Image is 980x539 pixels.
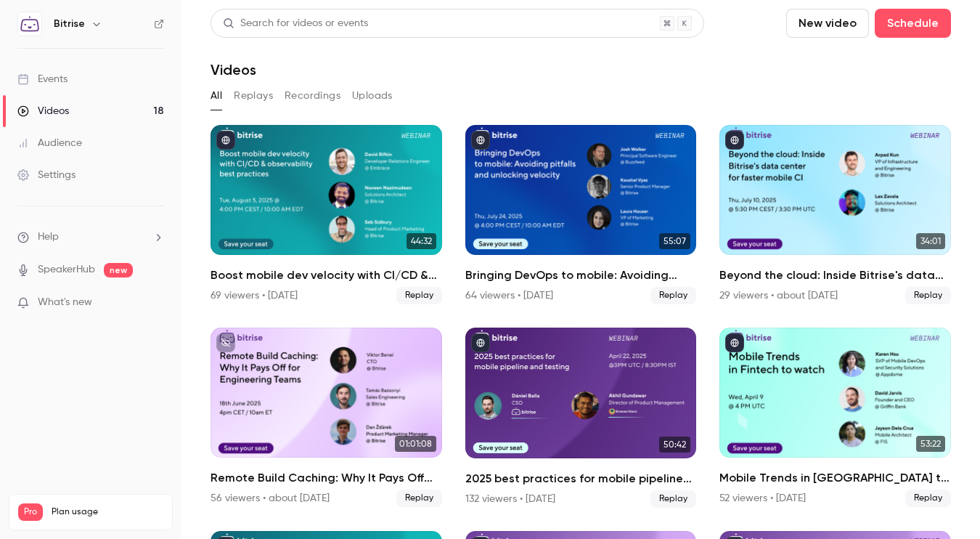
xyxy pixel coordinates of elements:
[396,287,442,304] span: Replay
[395,436,436,452] span: 01:01:08
[211,328,442,507] a: 01:01:08Remote Build Caching: Why It Pays Off for Engineering Teams56 viewers • about [DATE]Replay
[17,168,75,182] div: Settings
[407,233,436,249] span: 44:32
[719,491,806,506] div: 52 viewers • [DATE]
[38,230,59,245] span: Help
[719,267,951,284] h2: Beyond the cloud: Inside Bitrise's data center for faster mobile CI
[17,72,68,86] div: Events
[216,333,235,352] button: unpublished
[211,125,442,304] li: Boost mobile dev velocity with CI/CD & observability best practices
[659,233,690,249] span: 55:07
[719,125,951,304] li: Beyond the cloud: Inside Bitrise's data center for faster mobile CI
[719,125,951,304] a: 34:01Beyond the cloud: Inside Bitrise's data center for faster mobile CI29 viewers • about [DATE]...
[18,12,41,36] img: Bitrise
[465,470,697,487] h2: 2025 best practices for mobile pipeline and testing
[104,263,133,277] span: new
[17,136,82,150] div: Audience
[38,295,92,310] span: What's new
[211,267,442,284] h2: Boost mobile dev velocity with CI/CD & observability best practices
[352,84,393,108] button: Uploads
[211,9,951,530] section: Videos
[465,288,553,303] div: 64 viewers • [DATE]
[211,61,256,78] h1: Videos
[52,506,163,518] span: Plan usage
[465,328,697,507] li: 2025 best practices for mobile pipeline and testing
[471,131,490,150] button: published
[465,267,697,284] h2: Bringing DevOps to mobile: Avoiding pitfalls and unlocking velocity
[211,328,442,507] li: Remote Build Caching: Why It Pays Off for Engineering Teams
[719,469,951,487] h2: Mobile Trends in [GEOGRAPHIC_DATA] to watch
[211,84,222,108] button: All
[38,262,95,277] a: SpeakerHub
[211,469,442,487] h2: Remote Build Caching: Why It Pays Off for Engineering Teams
[719,328,951,507] li: Mobile Trends in Fintech to watch
[725,333,744,352] button: published
[285,84,340,108] button: Recordings
[396,490,442,507] span: Replay
[905,287,951,304] span: Replay
[216,131,235,150] button: published
[17,230,164,245] li: help-dropdown-opener
[875,9,951,38] button: Schedule
[211,491,330,506] div: 56 viewers • about [DATE]
[471,333,490,352] button: published
[659,437,690,453] span: 50:42
[916,233,945,249] span: 34:01
[465,125,697,304] a: 55:07Bringing DevOps to mobile: Avoiding pitfalls and unlocking velocity64 viewers • [DATE]Replay
[54,17,85,31] h6: Bitrise
[211,288,298,303] div: 69 viewers • [DATE]
[916,436,945,452] span: 53:22
[18,503,43,521] span: Pro
[786,9,869,38] button: New video
[725,131,744,150] button: published
[465,328,697,507] a: 50:422025 best practices for mobile pipeline and testing132 viewers • [DATE]Replay
[719,288,838,303] div: 29 viewers • about [DATE]
[650,287,696,304] span: Replay
[650,490,696,508] span: Replay
[465,492,555,506] div: 132 viewers • [DATE]
[234,84,273,108] button: Replays
[17,104,69,118] div: Videos
[719,328,951,507] a: 53:22Mobile Trends in [GEOGRAPHIC_DATA] to watch52 viewers • [DATE]Replay
[465,125,697,304] li: Bringing DevOps to mobile: Avoiding pitfalls and unlocking velocity
[905,490,951,507] span: Replay
[211,125,442,304] a: 44:32Boost mobile dev velocity with CI/CD & observability best practices69 viewers • [DATE]Replay
[223,16,368,31] div: Search for videos or events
